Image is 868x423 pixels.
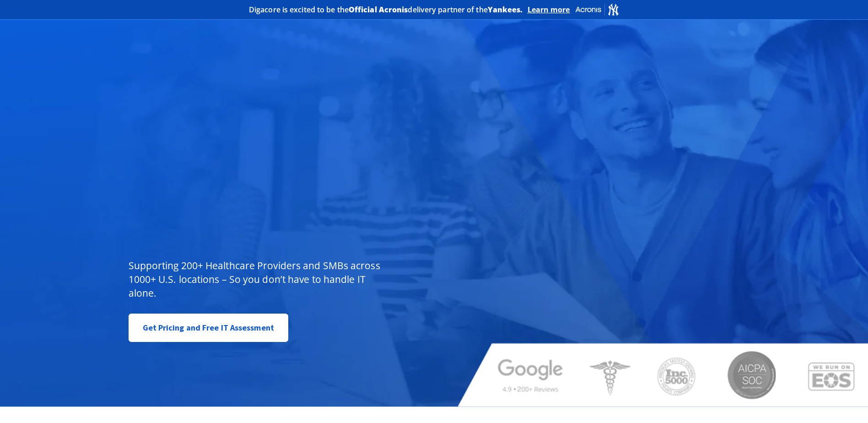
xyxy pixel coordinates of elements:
[488,5,523,15] b: Yankees.
[528,5,570,14] a: Learn more
[349,5,408,15] b: Official Acronis
[249,6,523,13] h2: Digacore is excited to be the delivery partner of the
[143,319,274,337] span: Get Pricing and Free IT Assessment
[129,314,288,342] a: Get Pricing and Free IT Assessment
[575,3,620,16] img: Acronis
[129,259,384,300] p: Supporting 200+ Healthcare Providers and SMBs across 1000+ U.S. locations – So you don’t have to ...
